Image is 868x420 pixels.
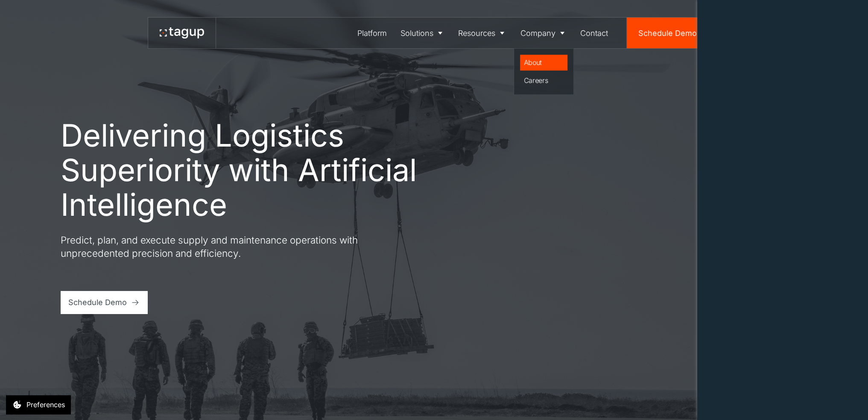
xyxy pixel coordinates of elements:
div: Resources [458,27,495,39]
a: Platform [351,18,394,48]
a: Resources [452,18,514,48]
a: Contact [574,18,615,48]
a: Careers [520,73,568,89]
a: Schedule Demo [61,291,148,314]
a: Solutions [394,18,452,48]
a: About [520,55,568,71]
div: Solutions [400,27,433,39]
div: Careers [524,75,564,85]
nav: Company [514,48,574,95]
div: Company [520,27,555,39]
div: Schedule Demo [68,297,127,308]
a: Schedule Demo [627,18,720,48]
div: Contact [580,27,608,39]
div: Preferences [26,399,65,410]
div: Schedule Demo [638,27,697,39]
a: Company [514,18,574,48]
div: Platform [357,27,387,39]
h1: Delivering Logistics Superiority with Artificial Intelligence [61,118,419,222]
div: About [524,57,564,68]
p: Predict, plan, and execute supply and maintenance operations with unprecedented precision and eff... [61,233,368,260]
